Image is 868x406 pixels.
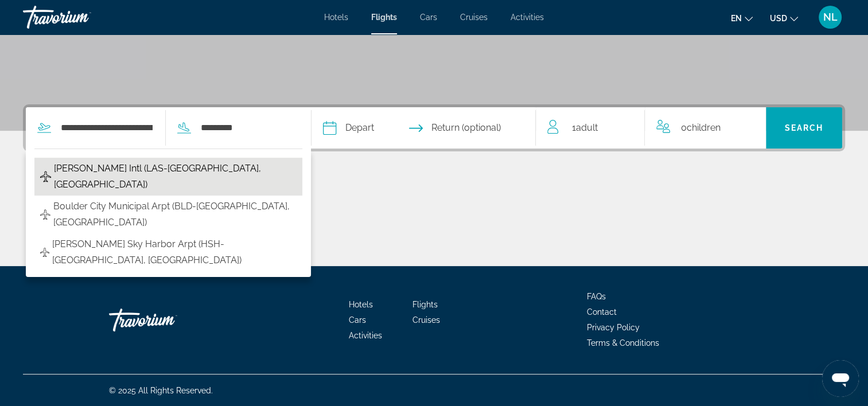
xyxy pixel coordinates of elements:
[680,120,720,136] span: 0
[815,5,845,29] button: User Menu
[784,123,823,132] span: Search
[823,11,838,23] span: NL
[731,10,753,26] button: Change language
[571,120,597,136] span: 1
[412,315,440,325] a: Cruises
[26,107,842,149] div: Search widget
[54,161,297,193] span: [PERSON_NAME] Intl (LAS-[GEOGRAPHIC_DATA], [GEOGRAPHIC_DATA])
[52,236,297,268] span: [PERSON_NAME] Sky Harbor Arpt (HSH-[GEOGRAPHIC_DATA], [GEOGRAPHIC_DATA])
[575,122,597,133] span: Adult
[511,13,544,22] a: Activities
[34,196,302,233] button: Boulder City Municipal Arpt (BLD-[GEOGRAPHIC_DATA], [GEOGRAPHIC_DATA])
[34,233,302,271] button: [PERSON_NAME] Sky Harbor Arpt (HSH-[GEOGRAPHIC_DATA], [GEOGRAPHIC_DATA])
[324,13,348,22] a: Hotels
[822,360,859,397] iframe: Button to launch messaging window
[409,107,501,149] button: Select return date
[349,300,373,309] a: Hotels
[349,331,382,340] a: Activities
[587,307,617,317] a: Contact
[766,107,842,149] button: Search
[536,107,765,149] button: Travelers: 1 adult, 0 children
[323,107,374,149] button: Select depart date
[587,338,659,348] a: Terms & Conditions
[53,198,297,231] span: Boulder City Municipal Arpt (BLD-[GEOGRAPHIC_DATA], [GEOGRAPHIC_DATA])
[731,14,742,23] span: en
[770,10,798,26] button: Change currency
[349,315,366,325] a: Cars
[770,14,787,23] span: USD
[23,2,138,32] a: Travorium
[109,303,224,337] a: Go Home
[587,292,606,301] a: FAQs
[420,13,437,22] a: Cars
[460,13,488,22] a: Cruises
[587,323,640,332] a: Privacy Policy
[431,120,501,136] span: Return (optional)
[109,386,213,395] span: © 2025 All Rights Reserved.
[686,122,720,133] span: Children
[371,13,397,22] a: Flights
[34,158,302,196] button: [PERSON_NAME] Intl (LAS-[GEOGRAPHIC_DATA], [GEOGRAPHIC_DATA])
[412,300,438,309] a: Flights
